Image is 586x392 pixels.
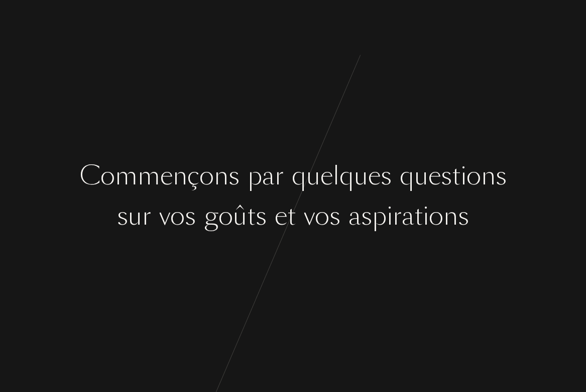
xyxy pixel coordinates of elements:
div: s [381,157,392,195]
div: p [372,198,387,235]
div: û [233,198,247,235]
div: r [393,198,402,235]
div: m [115,157,138,195]
div: q [339,157,354,195]
div: u [306,157,320,195]
div: o [218,198,233,235]
div: m [138,157,160,195]
div: e [368,157,381,195]
div: t [414,198,423,235]
div: n [214,157,228,195]
div: s [496,157,507,195]
div: o [466,157,481,195]
div: u [414,157,428,195]
div: u [354,157,368,195]
div: q [292,157,306,195]
div: n [443,198,458,235]
div: s [256,198,267,235]
div: i [387,198,393,235]
div: a [262,157,275,195]
div: o [315,198,329,235]
div: t [452,157,460,195]
div: s [228,157,240,195]
div: s [361,198,372,235]
div: e [160,157,173,195]
div: s [458,198,469,235]
div: r [275,157,284,195]
div: i [423,198,429,235]
div: r [142,198,151,235]
div: a [348,198,361,235]
div: o [100,157,115,195]
div: n [481,157,496,195]
div: e [275,198,287,235]
div: s [329,198,340,235]
div: u [128,198,142,235]
div: a [402,198,414,235]
div: e [320,157,333,195]
div: v [159,198,170,235]
div: e [428,157,441,195]
div: n [173,157,187,195]
div: g [204,198,218,235]
div: o [429,198,443,235]
div: s [441,157,452,195]
div: i [460,157,466,195]
div: t [287,198,296,235]
div: ç [187,157,199,195]
div: s [185,198,196,235]
div: p [248,157,262,195]
div: q [400,157,414,195]
div: o [199,157,214,195]
div: t [247,198,256,235]
div: s [117,198,128,235]
div: C [80,157,100,195]
div: l [333,157,339,195]
div: o [170,198,185,235]
div: v [304,198,315,235]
